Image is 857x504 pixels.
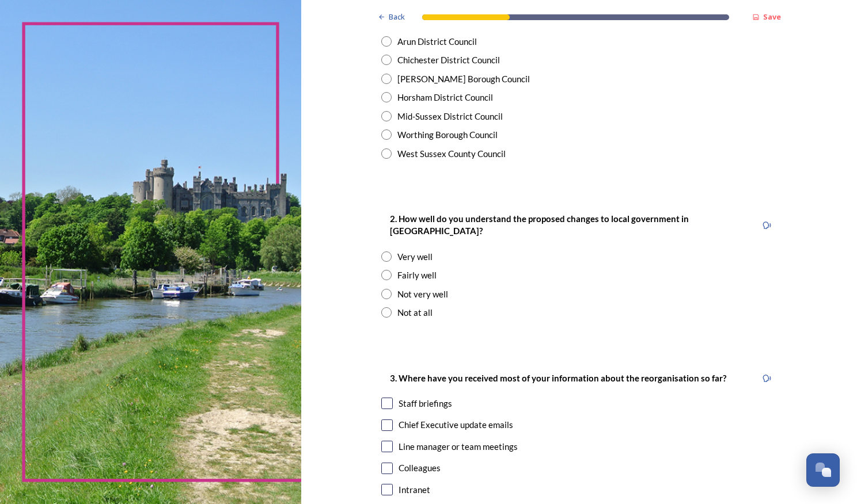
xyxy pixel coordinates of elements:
[763,12,781,22] strong: Save
[397,72,530,86] div: [PERSON_NAME] Borough Council
[390,373,726,383] strong: 3. Where have you received most of your information about the reorganisation so far?
[806,453,840,487] button: Open Chat
[397,269,437,282] div: Fairly well
[397,128,498,142] div: Worthing Borough Council
[397,250,433,264] div: Very well
[397,54,500,67] div: Chichester District Council
[390,213,691,236] strong: 2. How well do you understand the proposed changes to local government in [GEOGRAPHIC_DATA]?
[399,397,452,410] div: Staff briefings
[397,288,448,301] div: Not very well
[397,110,503,123] div: Mid-Sussex District Council
[397,306,433,319] div: Not at all
[397,91,493,104] div: Horsham District Council
[397,35,477,48] div: Arun District Council
[399,440,518,453] div: Line manager or team meetings
[389,12,405,22] span: Back
[399,418,513,432] div: Chief Executive update emails
[397,147,506,161] div: West Sussex County Council
[399,461,441,475] div: Colleagues
[399,483,430,497] div: Intranet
